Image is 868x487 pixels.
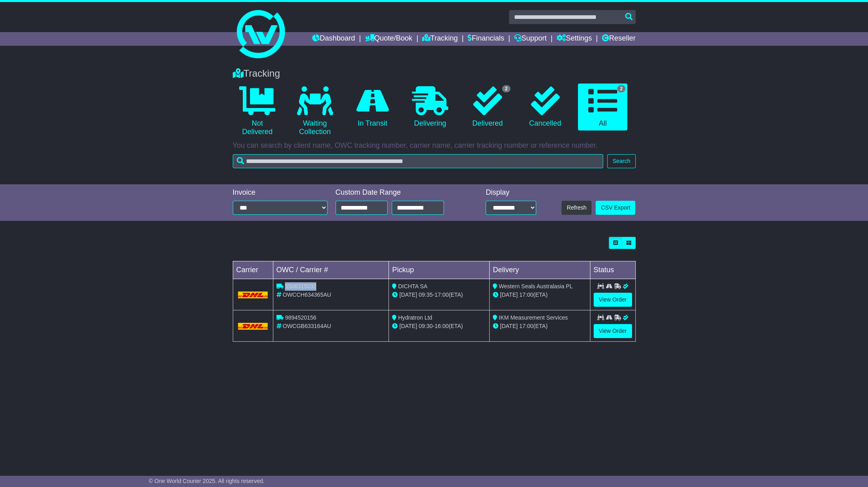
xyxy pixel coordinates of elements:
div: Tracking [229,68,640,79]
a: Delivering [405,84,455,131]
a: Settings [557,32,592,46]
a: Support [514,32,547,46]
div: - (ETA) [392,291,486,299]
span: 17:00 [519,323,533,329]
img: DHL.png [238,291,268,298]
div: Invoice [233,188,327,197]
a: CSV Export [596,201,635,215]
td: Status [590,261,635,279]
span: Hydratron Ltd [398,314,432,321]
span: OWCGB633164AU [283,323,331,329]
div: (ETA) [493,322,587,330]
a: View Order [594,324,632,338]
a: 2 Delivered [463,84,512,131]
span: [DATE] [399,291,417,298]
a: View Order [594,293,632,307]
a: Waiting Collection [290,84,339,139]
button: Search [607,154,635,168]
a: Financials [468,32,504,46]
span: [DATE] [399,323,417,329]
span: 2 [617,85,626,92]
span: 09:35 [419,291,433,298]
a: 2 All [578,84,627,131]
p: You can search by client name, OWC tracking number, carrier name, carrier tracking number or refe... [233,141,636,150]
a: Not Delivered [233,84,282,139]
span: [DATE] [500,291,518,298]
a: Dashboard [312,32,355,46]
span: IKM Measurement Services [499,314,568,321]
span: © One World Courier 2025. All rights reserved. [149,478,265,484]
a: Cancelled [520,84,570,131]
a: Tracking [422,32,457,46]
td: Delivery [489,261,590,279]
span: [DATE] [500,323,518,329]
span: DICHTA SA [398,283,427,289]
span: Western Seals Australasia PL [499,283,573,289]
span: 17:00 [435,291,449,298]
span: 17:00 [519,291,533,298]
a: Quote/Book [365,32,412,46]
span: OWCCH634365AU [283,291,331,298]
div: - (ETA) [392,322,486,330]
span: 16:00 [435,323,449,329]
td: OWC / Carrier # [273,261,389,279]
span: 09:30 [419,323,433,329]
td: Carrier [233,261,273,279]
span: 5506315032 [285,283,316,289]
a: In Transit [348,84,397,131]
a: Reseller [602,32,635,46]
img: DHL.png [238,323,268,329]
div: Custom Date Range [335,188,464,197]
span: 2 [502,85,510,92]
div: (ETA) [493,291,587,299]
td: Pickup [389,261,490,279]
span: 9894520156 [285,314,316,321]
button: Refresh [561,201,592,215]
div: Display [486,188,536,197]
